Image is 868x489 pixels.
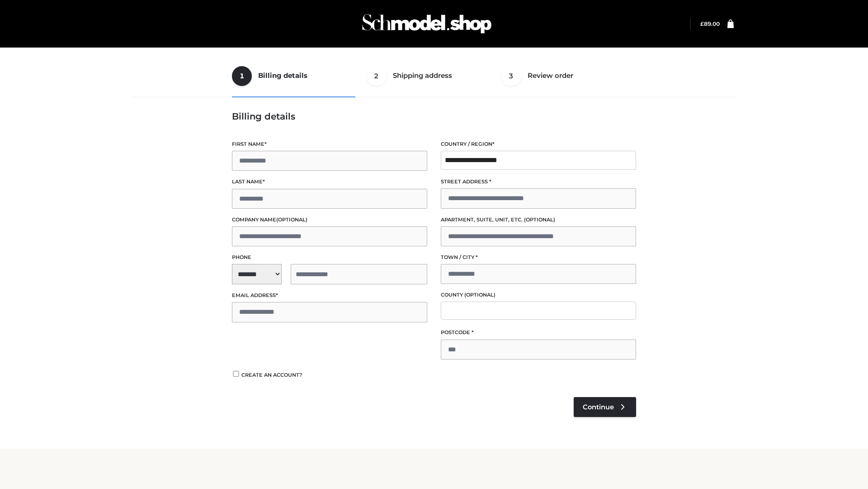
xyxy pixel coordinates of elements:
[441,291,636,299] label: County
[232,177,427,186] label: Last name
[524,216,555,223] span: (optional)
[441,216,636,224] label: Apartment, suite, unit, etc.
[464,292,495,298] span: (optional)
[232,291,427,300] label: Email address
[700,20,704,27] span: £
[359,6,495,42] img: Schmodel Admin 964
[441,140,636,149] label: Country / Region
[232,253,427,262] label: Phone
[241,372,302,378] span: Create an account?
[232,140,427,149] label: First name
[700,20,720,27] bdi: 89.00
[441,253,636,262] label: Town / City
[441,177,636,186] label: Street address
[583,403,614,411] span: Continue
[276,216,307,223] span: (optional)
[700,20,720,27] a: £89.00
[232,216,427,224] label: Company name
[232,111,636,122] h3: Billing details
[574,397,636,417] a: Continue
[441,328,636,337] label: Postcode
[232,371,240,377] input: Create an account?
